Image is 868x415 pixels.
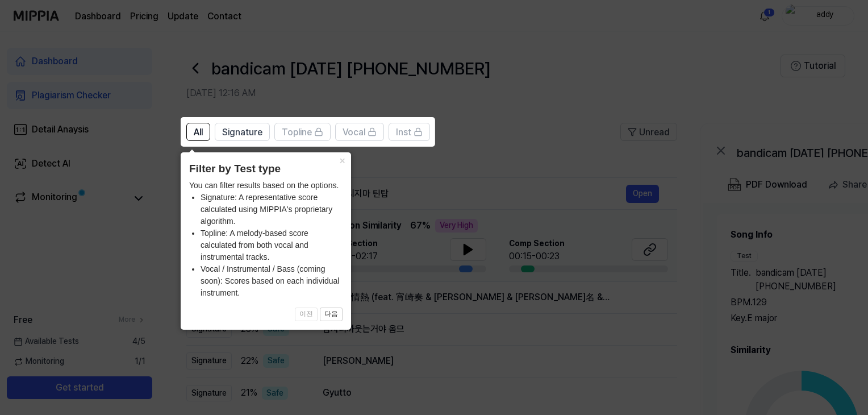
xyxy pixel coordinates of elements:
span: Inst [396,126,411,139]
span: Signature [222,126,262,139]
span: Topline [282,126,312,139]
button: Inst [389,123,430,141]
button: 다음 [320,308,343,321]
button: All [186,123,210,141]
div: You can filter results based on the options. [189,180,343,299]
li: Vocal / Instrumental / Bass (coming soon): Scores based on each individual instrument. [201,263,343,299]
span: All [194,126,203,139]
li: Topline: A melody-based score calculated from both vocal and instrumental tracks. [201,227,343,263]
button: Signature [215,123,270,141]
span: Vocal [343,126,365,139]
li: Signature: A representative score calculated using MIPPIA's proprietary algorithm. [201,192,343,227]
header: Filter by Test type [189,161,343,177]
button: Close [333,152,351,168]
button: Topline [274,123,331,141]
button: Vocal [335,123,384,141]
